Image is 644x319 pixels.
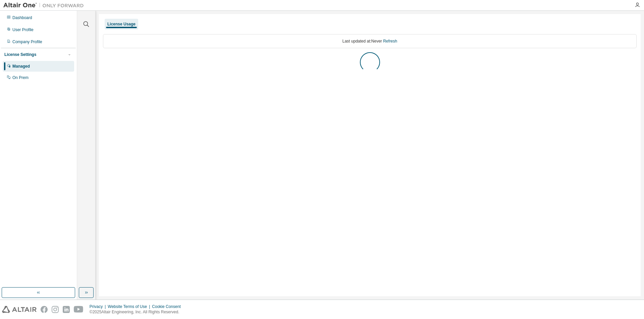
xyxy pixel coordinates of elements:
[90,304,108,309] div: Privacy
[90,309,185,315] p: © 2025 Altair Engineering, Inc. All Rights Reserved.
[3,2,87,9] img: Altair One
[12,75,29,80] div: On Prem
[2,306,37,313] img: altair_logo.svg
[107,21,136,27] div: License Usage
[12,27,34,32] div: User Profile
[63,306,70,313] img: linkedin.svg
[41,306,48,313] img: facebook.svg
[152,304,184,309] div: Cookie Consent
[4,52,36,57] div: License Settings
[74,306,84,313] img: youtube.svg
[108,304,152,309] div: Website Terms of Use
[52,306,59,313] img: instagram.svg
[383,39,397,44] a: Refresh
[12,15,32,20] div: Dashboard
[12,39,42,45] div: Company Profile
[12,64,30,69] div: Managed
[103,34,637,48] div: Last updated at: Never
